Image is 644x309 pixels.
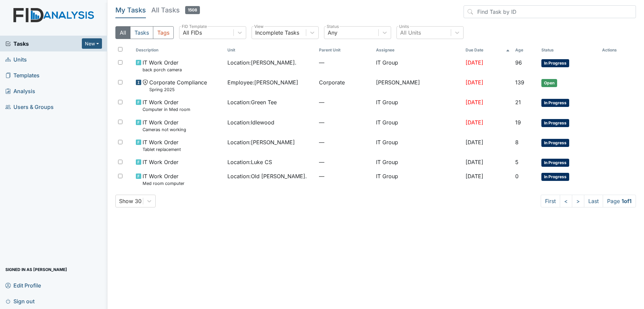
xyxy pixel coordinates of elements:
small: Spring 2025 [149,86,207,93]
span: In Progress [541,173,569,181]
span: 0 [515,173,519,180]
input: Find Task by ID [464,5,636,18]
span: IT Work Order [143,158,178,166]
button: Tasks [130,26,153,39]
span: Location : [PERSON_NAME] [227,138,295,146]
span: — [319,59,370,67]
span: Location : Luke CS [227,158,272,166]
span: In Progress [541,119,569,127]
nav: task-pagination [541,195,636,207]
div: Show 30 [119,197,142,205]
span: 19 [515,119,521,126]
th: Toggle SortBy [225,44,316,56]
div: Any [328,29,337,37]
td: IT Group [373,169,463,189]
span: IT Work Order Med room computer [143,172,184,187]
a: < [560,195,572,207]
span: [DATE] [466,173,483,180]
th: Toggle SortBy [463,44,513,56]
td: IT Group [373,136,463,155]
span: 96 [515,59,522,66]
span: 139 [515,79,524,86]
a: > [572,195,584,207]
h5: My Tasks [115,5,146,15]
span: Units [5,54,27,65]
span: 21 [515,99,521,106]
span: Corporate [319,78,345,86]
span: Location : Green Tee [227,98,277,106]
input: Toggle All Rows Selected [118,47,122,51]
span: Location : Old [PERSON_NAME]. [227,172,307,180]
td: IT Group [373,116,463,136]
strong: 1 of 1 [622,198,632,204]
span: IT Work Order back porch camera [143,59,182,73]
span: IT Work Order Tablet replacement [143,138,181,153]
span: Location : Idlewood [227,118,274,126]
h5: All Tasks [151,5,200,15]
small: Computer in Med room [143,106,190,113]
span: Edit Profile [5,280,41,291]
span: IT Work Order Cameras not working [143,118,186,133]
button: All [115,26,130,39]
a: Last [584,195,603,207]
a: Tasks [5,40,82,48]
span: Sign out [5,296,35,306]
th: Toggle SortBy [513,44,539,56]
th: Toggle SortBy [133,44,225,56]
td: IT Group [373,95,463,115]
small: Med room computer [143,180,184,187]
span: — [319,172,370,180]
th: Assignee [373,44,463,56]
a: First [541,195,560,207]
span: [DATE] [466,59,483,66]
small: Cameras not working [143,126,186,133]
span: 5 [515,159,519,165]
div: All FIDs [183,29,202,37]
small: Tablet replacement [143,146,181,153]
span: Employee : [PERSON_NAME] [227,78,298,86]
small: back porch camera [143,67,182,73]
td: IT Group [373,155,463,169]
span: — [319,118,370,126]
span: Analysis [5,86,35,96]
th: Actions [599,44,633,56]
span: [DATE] [466,99,483,106]
span: [DATE] [466,139,483,146]
th: Toggle SortBy [539,44,599,56]
button: Tags [153,26,174,39]
span: — [319,138,370,146]
span: In Progress [541,139,569,147]
span: Page [603,195,636,207]
div: Incomplete Tasks [255,29,299,37]
td: [PERSON_NAME] [373,76,463,95]
span: Location : [PERSON_NAME]. [227,59,297,67]
span: IT Work Order Computer in Med room [143,98,190,113]
span: Signed in as [PERSON_NAME] [5,264,67,275]
span: In Progress [541,59,569,67]
span: — [319,98,370,106]
span: In Progress [541,99,569,107]
button: New [82,38,102,49]
th: Toggle SortBy [316,44,373,56]
span: In Progress [541,159,569,167]
span: [DATE] [466,119,483,126]
span: Templates [5,70,40,80]
span: — [319,158,370,166]
span: 1508 [185,6,200,14]
span: Open [541,79,557,87]
div: All Units [400,29,421,37]
span: [DATE] [466,159,483,165]
span: [DATE] [466,79,483,86]
div: Type filter [115,26,174,39]
span: Users & Groups [5,102,54,112]
span: 8 [515,139,519,146]
span: Corporate Compliance Spring 2025 [149,78,207,93]
td: IT Group [373,56,463,76]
